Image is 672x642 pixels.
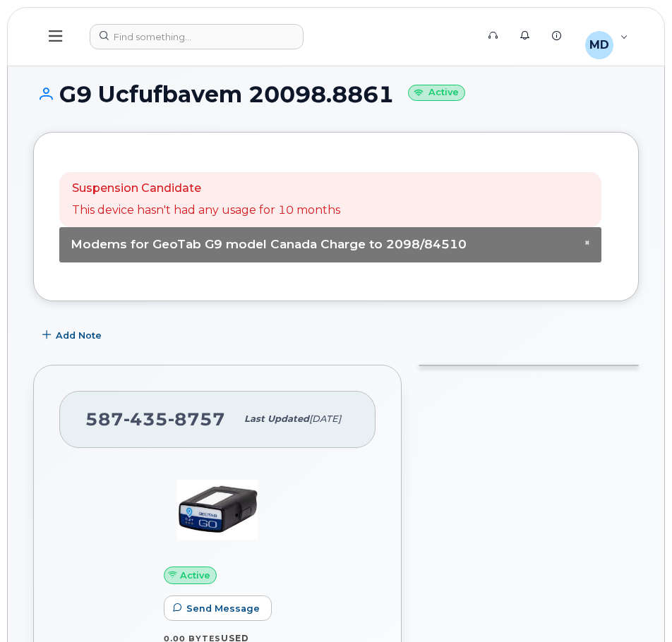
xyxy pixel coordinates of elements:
[168,408,225,430] span: 8757
[124,408,168,430] span: 435
[186,602,260,615] span: Send Message
[33,322,114,348] button: Add Note
[33,82,639,107] h1: G9 Ucfufbavem 20098.8861
[72,181,340,197] p: Suspension Candidate
[164,595,272,621] button: Send Message
[71,237,467,251] span: Modems for GeoTab G9 model Canada Charge to 2098/84510
[309,413,341,424] span: [DATE]
[244,413,309,424] span: Last updated
[85,408,225,430] span: 587
[72,202,340,219] p: This device hasn't had any usage for 10 months
[584,238,590,248] button: Close
[56,329,102,342] span: Add Note
[408,85,465,101] small: Active
[180,569,210,582] span: Active
[584,237,590,248] span: ×
[175,468,260,552] img: image20231002-3703462-zi9mtq.jpeg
